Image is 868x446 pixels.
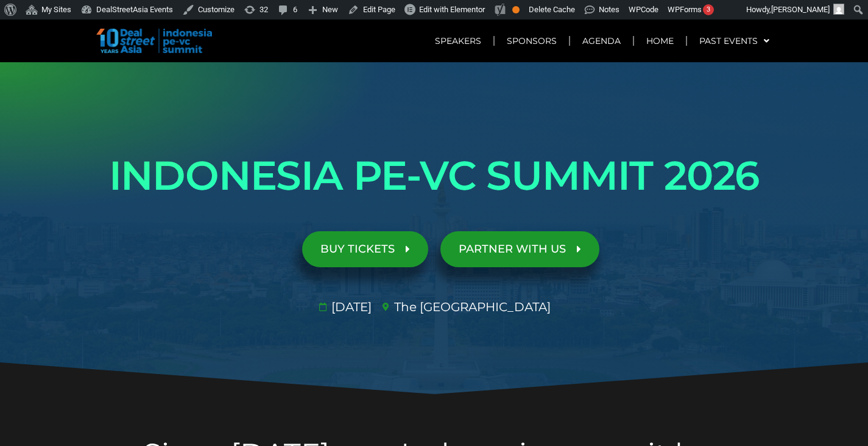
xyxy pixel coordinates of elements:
div: OK [512,6,520,13]
a: BUY TICKETS [302,231,428,267]
a: PARTNER WITH US [440,231,599,267]
a: Speakers [423,27,493,55]
span: The [GEOGRAPHIC_DATA]​ [391,298,551,316]
span: [PERSON_NAME] [771,5,830,14]
span: Edit with Elementor [419,5,485,14]
span: PARTNER WITH US [459,243,566,255]
h1: INDONESIA PE-VC SUMMIT 2026 [93,142,775,210]
div: 3 [703,4,714,15]
a: Agenda [570,27,633,55]
span: BUY TICKETS [320,243,395,255]
a: Home [634,27,686,55]
a: Past Events [687,27,782,55]
a: Sponsors [495,27,569,55]
span: [DATE]​ [328,298,372,316]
